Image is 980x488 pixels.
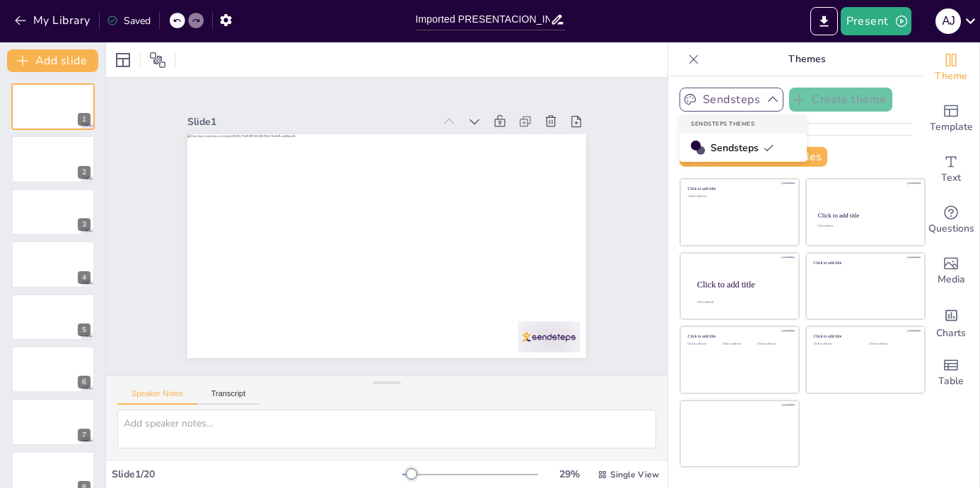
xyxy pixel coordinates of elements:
div: Click to add title [818,212,912,219]
div: 1 [11,83,95,130]
button: Speaker Notes [117,389,197,405]
span: Position [149,52,166,69]
div: 4 [78,271,91,284]
span: Single View [610,469,659,480]
div: Click to add text [723,343,754,346]
div: Click to add body [697,301,786,304]
button: Transcript [197,389,260,405]
div: A J [935,8,961,34]
div: Click to add text [688,343,720,346]
div: 2 [78,166,91,179]
div: 1 [78,113,91,126]
div: Click to add title [688,186,789,191]
button: Export to PowerPoint [810,7,838,35]
span: Table [938,374,964,389]
div: 5 [11,294,95,340]
div: 6 [78,376,91,388]
span: Media [938,272,965,287]
div: Add text boxes [923,144,979,195]
button: Present [841,7,911,35]
span: Questions [928,221,974,237]
input: Insert title [416,9,550,30]
div: Sendsteps Themes [679,114,807,133]
div: 3 [11,189,95,235]
div: Change the overall theme [923,42,979,93]
span: Sendsteps [711,141,774,155]
div: Click to add title [688,334,789,339]
div: 29 % [552,468,586,481]
p: Themes [705,42,909,76]
div: Click to add text [814,343,858,346]
button: My Library [11,9,96,32]
div: Click to add title [814,334,915,339]
button: Create theme [789,88,892,112]
button: Add slide [7,49,98,72]
button: Sendsteps [679,88,783,112]
div: 7 [78,429,91,441]
div: Click to add text [869,343,914,346]
div: 5 [78,323,91,336]
div: Saved [107,14,151,28]
div: 2 [11,136,95,182]
div: Click to add title [814,260,915,265]
span: Template [930,119,973,135]
div: Click to add text [757,343,789,346]
div: Get real-time input from your audience [923,195,979,246]
div: Click to add text [688,195,789,198]
div: Layout [112,49,134,71]
div: Add ready made slides [923,93,979,144]
div: Add a table [923,347,979,398]
div: Add images, graphics, shapes or video [923,246,979,297]
div: 3 [78,218,91,231]
span: Theme [935,69,967,84]
div: Add charts and graphs [923,297,979,347]
div: Slide 1 / 20 [112,468,402,481]
div: Click to add title [697,279,788,289]
div: Click to add text [817,225,911,228]
span: Charts [936,326,966,341]
span: Text [941,170,961,186]
button: A J [935,7,961,35]
div: 7 [11,398,95,445]
div: 4 [11,241,95,287]
div: 6 [11,346,95,393]
div: Slide 1 [187,115,433,129]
